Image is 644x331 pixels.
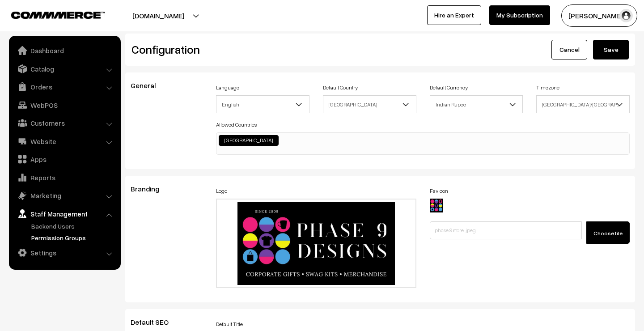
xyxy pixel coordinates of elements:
a: Orders [11,79,118,95]
a: Permission Groups [29,233,118,242]
span: English [216,97,309,112]
span: Asia/Kolkata [536,95,630,113]
a: Catalog [11,61,118,77]
a: Marketing [11,187,118,204]
label: Favicon [430,187,448,195]
button: Save [593,40,629,59]
input: phase 9 store .jpeg [430,221,582,239]
a: COMMMERCE [11,9,89,20]
span: General [131,81,166,90]
button: [PERSON_NAME] [561,4,637,27]
h2: Configuration [131,42,373,56]
span: English [216,95,309,113]
label: Timezone [536,84,559,92]
a: Staff Management [11,206,118,222]
label: Allowed Countries [216,121,257,129]
label: Default Country [323,84,358,92]
img: 17073061761996phase-9-store.jpeg [430,199,443,212]
a: Apps [11,151,118,167]
span: Indian Rupee [430,95,523,113]
a: Reports [11,170,118,186]
a: Customers [11,115,118,131]
a: Dashboard [11,42,118,59]
label: Language [216,84,239,92]
span: Indian Rupee [430,97,523,112]
span: Default SEO [131,318,179,327]
a: Settings [11,245,118,261]
img: COMMMERCE [11,12,105,18]
a: Backend Users [29,221,118,231]
span: Asia/Kolkata [537,97,629,112]
span: Branding [131,184,170,193]
label: Default Currency [430,84,468,92]
a: Website [11,133,118,149]
span: India [323,97,416,112]
li: India [219,135,279,146]
a: WebPOS [11,97,118,113]
span: India [323,95,416,113]
label: Logo [216,187,227,195]
span: Choose file [593,230,623,237]
img: user [619,9,633,22]
a: Cancel [551,40,587,59]
button: [DOMAIN_NAME] [101,4,216,27]
a: My Subscription [489,5,550,25]
a: Hire an Expert [427,5,481,25]
label: Default Title [216,320,243,328]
